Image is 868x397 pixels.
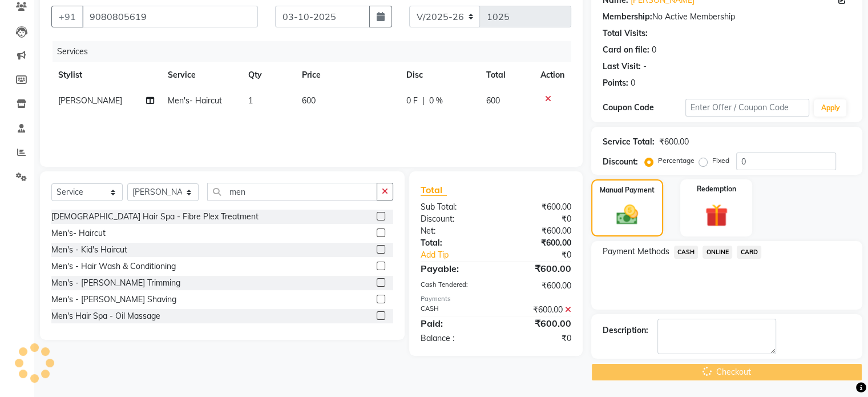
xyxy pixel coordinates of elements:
[631,77,635,89] div: 0
[51,62,161,88] th: Stylist
[248,95,253,106] span: 1
[496,304,580,316] div: ₹600.00
[53,41,580,62] div: Services
[603,77,628,89] div: Points:
[412,201,496,213] div: Sub Total:
[241,62,295,88] th: Qty
[51,211,259,223] div: [DEMOGRAPHIC_DATA] Hair Spa - Fibre Plex Treatment
[658,155,695,166] label: Percentage
[51,294,176,306] div: Men's - [PERSON_NAME] Shaving
[295,62,399,88] th: Price
[652,44,656,56] div: 0
[412,316,496,330] div: Paid:
[534,62,571,88] th: Action
[603,11,851,23] div: No Active Membership
[698,201,735,230] img: _gift.svg
[412,280,496,292] div: Cash Tendered:
[51,260,176,272] div: Men's - Hair Wash & Conditioning
[603,156,638,168] div: Discount:
[603,44,649,56] div: Card on file:
[58,95,122,106] span: [PERSON_NAME]
[712,155,729,166] label: Fixed
[412,262,496,275] div: Payable:
[697,184,736,194] label: Redemption
[422,95,425,107] span: |
[421,294,571,304] div: Payments
[429,95,443,107] span: 0 %
[302,95,316,106] span: 600
[51,6,83,27] button: +91
[412,225,496,237] div: Net:
[603,102,685,114] div: Coupon Code
[496,316,580,330] div: ₹600.00
[603,27,648,39] div: Total Visits:
[496,213,580,225] div: ₹0
[161,62,241,88] th: Service
[51,310,160,322] div: Men's Hair Spa - Oil Massage
[674,246,699,259] span: CASH
[603,61,641,73] div: Last Visit:
[399,62,479,88] th: Disc
[51,227,106,239] div: Men's- Haircut
[814,99,846,117] button: Apply
[421,184,447,196] span: Total
[496,201,580,213] div: ₹600.00
[496,332,580,344] div: ₹0
[479,62,534,88] th: Total
[703,246,732,259] span: ONLINE
[603,246,669,258] span: Payment Methods
[496,262,580,275] div: ₹600.00
[600,185,655,195] label: Manual Payment
[510,249,579,261] div: ₹0
[603,324,648,336] div: Description:
[496,280,580,292] div: ₹600.00
[412,237,496,249] div: Total:
[412,304,496,316] div: CASH
[496,225,580,237] div: ₹600.00
[643,61,647,73] div: -
[603,136,655,148] div: Service Total:
[412,332,496,344] div: Balance :
[486,95,500,106] span: 600
[51,277,180,289] div: Men's - [PERSON_NAME] Trimming
[603,11,652,23] div: Membership:
[659,136,689,148] div: ₹600.00
[406,95,418,107] span: 0 F
[168,95,222,106] span: Men's- Haircut
[609,202,645,227] img: _cash.svg
[51,244,127,256] div: Men's - Kid's Haircut
[737,246,761,259] span: CARD
[685,99,810,117] input: Enter Offer / Coupon Code
[207,183,377,200] input: Search or Scan
[412,249,510,261] a: Add Tip
[496,237,580,249] div: ₹600.00
[412,213,496,225] div: Discount:
[82,6,258,27] input: Search by Name/Mobile/Email/Code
